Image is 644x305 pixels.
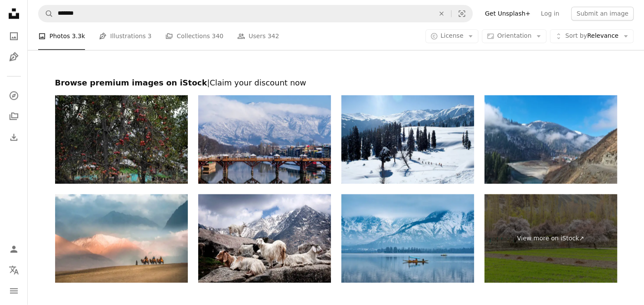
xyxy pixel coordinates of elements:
[5,282,23,300] button: Menu
[5,5,23,24] a: Home — Unsplash
[268,32,279,41] span: 342
[198,194,331,283] img: Many pashmina goats on rock mountains under gray cloudy sky
[212,32,223,41] span: 340
[482,30,546,43] button: Orientation
[165,23,223,50] a: Collections 340
[441,33,464,39] span: License
[55,78,617,89] h2: Browse premium images on iStock
[432,6,451,22] button: Clear
[484,194,617,283] a: View more on iStock↗
[5,28,23,45] a: Photos
[237,23,279,50] a: Users 342
[198,95,331,184] img: Srinagar Kashmir
[207,79,306,88] span: | Claim your discount now
[341,194,474,283] img: A beautiful view of Dal Lake in winter, Srinagar, Kashmir, India.
[565,32,618,41] span: Relevance
[148,32,152,41] span: 3
[5,87,23,105] a: Explore
[480,7,536,21] a: Get Unsplash+
[39,6,53,22] button: Search Unsplash
[425,30,479,43] button: License
[5,262,23,279] button: Language
[55,194,188,283] img: Camel safari Ride caravan in Hunder desert , Nubra valley , Leh Ladakh India
[550,30,634,43] button: Sort byRelevance
[341,95,474,184] img: Gulmarg High Peaks
[99,23,151,50] a: Illustrations 3
[484,95,617,184] img: Stunning beauty of Kashmir
[536,7,564,21] a: Log in
[55,95,188,184] img: Orchard Apple
[451,6,472,22] button: Visual search
[38,5,473,23] form: Find visuals sitewide
[565,33,587,39] span: Sort by
[5,241,23,258] a: Log in / Sign up
[571,7,634,21] button: Submit an image
[5,108,23,125] a: Collections
[497,33,531,39] span: Orientation
[5,129,23,146] a: Download History
[5,49,23,66] a: Illustrations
